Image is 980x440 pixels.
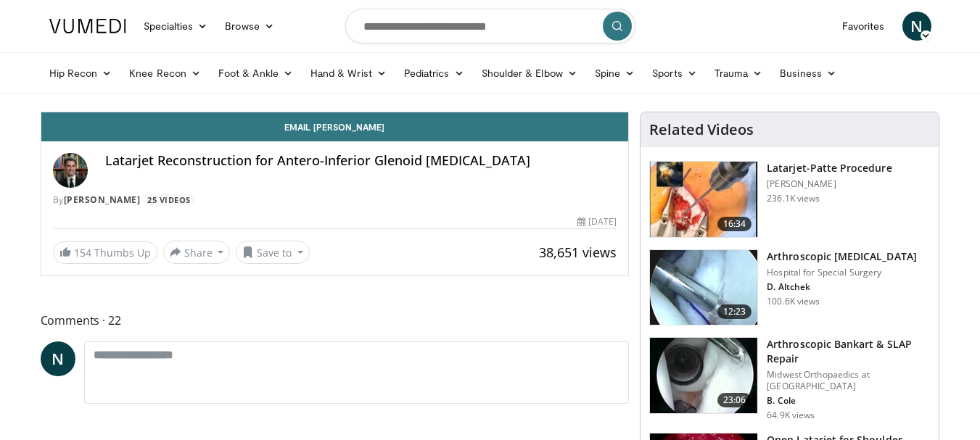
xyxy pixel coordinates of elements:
a: Spine [586,59,643,88]
a: Email [PERSON_NAME] [41,112,629,141]
a: Trauma [706,59,772,88]
a: Pediatrics [395,59,473,88]
span: 38,651 views [539,244,617,261]
p: 100.6K views [767,296,820,307]
a: 12:23 Arthroscopic [MEDICAL_DATA] Hospital for Special Surgery D. Altchek 100.6K views [649,249,930,326]
span: Comments 22 [41,311,630,330]
a: Foot & Ankle [210,59,302,88]
span: 154 [74,246,91,260]
img: 617583_3.png.150x105_q85_crop-smart_upscale.jpg [650,162,757,237]
button: Save to [236,241,310,264]
p: 236.1K views [767,193,820,204]
button: Share [163,241,231,264]
a: N [902,12,931,41]
img: VuMedi Logo [49,19,126,33]
a: N [41,341,75,376]
a: Hip Recon [41,59,121,88]
div: By [53,194,617,207]
h3: Arthroscopic Bankart & SLAP Repair [767,337,930,366]
a: 25 Videos [143,194,196,206]
p: 64.9K views [767,410,815,421]
a: Knee Recon [120,59,210,88]
img: cole_0_3.png.150x105_q85_crop-smart_upscale.jpg [650,338,757,413]
a: Shoulder & Elbow [473,59,586,88]
a: Sports [643,59,706,88]
a: [PERSON_NAME] [64,194,141,206]
a: Business [771,59,845,88]
p: Midwest Orthopaedics at [GEOGRAPHIC_DATA] [767,369,930,392]
a: Specialties [135,12,217,41]
div: [DATE] [577,215,617,228]
a: 23:06 Arthroscopic Bankart & SLAP Repair Midwest Orthopaedics at [GEOGRAPHIC_DATA] B. Cole 64.9K ... [649,337,930,421]
p: Hospital for Special Surgery [767,267,917,278]
h3: Latarjet-Patte Procedure [767,161,892,175]
span: 23:06 [717,393,752,407]
h3: Arthroscopic [MEDICAL_DATA] [767,249,917,264]
a: Hand & Wrist [302,59,395,88]
p: [PERSON_NAME] [767,178,892,190]
a: Favorites [833,12,894,41]
p: B. Cole [767,395,930,407]
input: Search topics, interventions [345,9,635,43]
p: D. Altchek [767,281,917,293]
span: 16:34 [717,217,752,231]
a: 16:34 Latarjet-Patte Procedure [PERSON_NAME] 236.1K views [649,161,930,238]
span: 12:23 [717,304,752,319]
h4: Latarjet Reconstruction for Antero-Inferior Glenoid [MEDICAL_DATA] [105,153,617,169]
a: Browse [216,12,283,41]
img: 10039_3.png.150x105_q85_crop-smart_upscale.jpg [650,250,757,325]
h4: Related Videos [649,121,754,138]
a: 154 Thumbs Up [53,241,157,264]
img: Avatar [53,153,88,188]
